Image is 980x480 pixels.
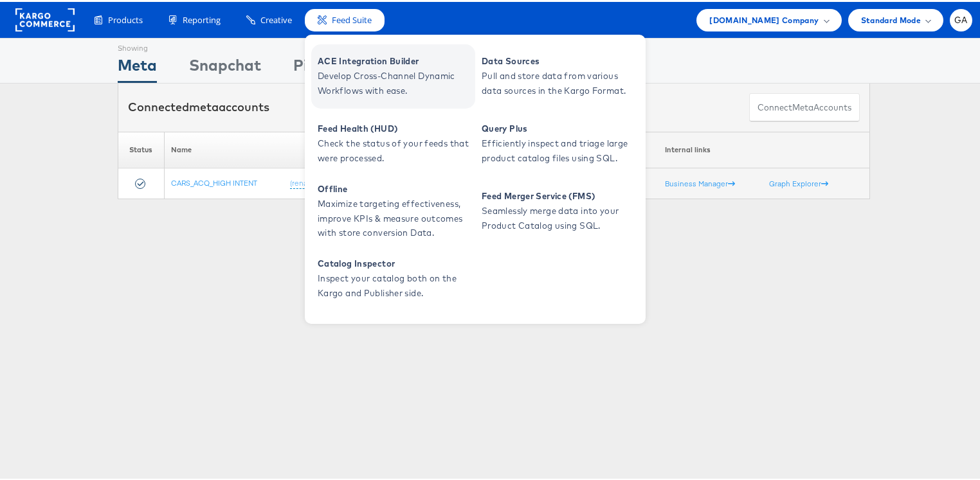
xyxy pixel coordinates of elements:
a: Data Sources Pull and store data from various data sources in the Kargo Format. [475,42,639,107]
a: Business Manager [665,177,735,186]
span: Creative [260,12,292,24]
span: Data Sources [482,52,636,67]
div: Pinterest [293,52,361,81]
span: ACE Integration Builder [318,52,472,67]
div: Meta [118,52,157,81]
span: meta [792,100,813,112]
span: Feed Merger Service (FMS) [482,187,636,202]
span: Standard Mode [861,12,921,25]
a: Query Plus Efficiently inspect and triage large product catalog files using SQL. [475,110,639,174]
th: Status [118,130,165,166]
span: Feed Suite [332,12,372,24]
span: Catalog Inspector [318,254,472,269]
a: ACE Integration Builder Develop Cross-Channel Dynamic Workflows with ease. [311,42,475,107]
span: Check the status of your feeds that were processed. [318,134,472,164]
span: Offline [318,180,472,195]
span: Maximize targeting effectiveness, improve KPIs & measure outcomes with store conversion Data. [318,195,472,238]
th: Name [164,130,327,166]
span: meta [189,98,219,112]
span: Inspect your catalog both on the Kargo and Publisher side. [318,269,472,299]
a: Feed Health (HUD) Check the status of your feeds that were processed. [311,110,475,174]
span: Reporting [183,12,221,24]
div: Connected accounts [128,97,269,114]
a: Feed Merger Service (FMS) Seamlessly merge data into your Product Catalog using SQL. [475,177,639,242]
span: Feed Health (HUD) [318,120,472,134]
div: Showing [118,37,157,52]
span: Pull and store data from various data sources in the Kargo Format. [482,67,636,96]
button: ConnectmetaAccounts [749,91,860,120]
a: CARS_ACQ_HIGH INTENT [171,176,257,186]
span: Develop Cross-Channel Dynamic Workflows with ease. [318,67,472,96]
div: Snapchat [189,52,261,81]
a: Graph Explorer [769,177,828,186]
span: Query Plus [482,120,636,134]
span: Products [108,12,143,24]
span: GA [954,14,968,22]
a: Offline Maximize targeting effectiveness, improve KPIs & measure outcomes with store conversion D... [311,177,475,242]
a: (rename) [290,176,320,187]
span: [DOMAIN_NAME] Company [709,12,819,25]
span: Efficiently inspect and triage large product catalog files using SQL. [482,134,636,164]
a: Catalog Inspector Inspect your catalog both on the Kargo and Publisher side. [311,245,475,309]
span: Seamlessly merge data into your Product Catalog using SQL. [482,202,636,231]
